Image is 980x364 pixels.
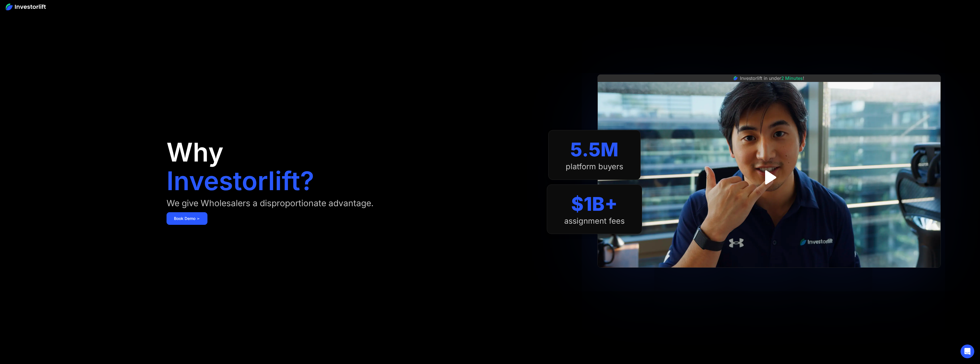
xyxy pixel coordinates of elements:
[167,198,374,208] div: We give Wholesalers a disproportionate advantage.
[566,162,623,171] div: platform buyers
[167,212,207,225] a: Book Demo ➢
[564,217,625,226] div: assignment fees
[167,168,314,194] h1: Investorlift?
[570,138,618,161] div: 5.5M
[756,165,782,190] a: open lightbox
[781,75,803,81] span: 2 Minutes
[167,139,223,165] h1: Why
[571,193,617,215] div: $1B+
[961,345,974,358] div: Open Intercom Messenger
[740,75,804,82] div: Investorlift in under !
[726,271,812,278] iframe: Customer reviews powered by Trustpilot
